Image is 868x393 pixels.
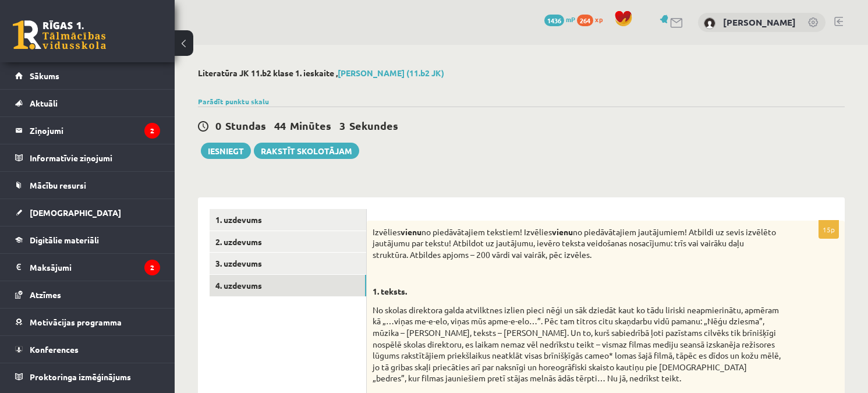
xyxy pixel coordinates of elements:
[30,235,99,245] span: Digitālie materiāli
[577,15,608,24] a: 264 xp
[15,226,160,253] a: Digitālie materiāli
[210,275,366,296] a: 4. uzdevums
[349,119,398,132] span: Sekundes
[15,144,160,171] a: Informatīvie ziņojumi
[274,119,286,132] span: 44
[15,281,160,308] a: Atzīmes
[198,68,845,78] h2: Literatūra JK 11.b2 klase 1. ieskaite ,
[552,226,573,237] strong: vienu
[15,90,160,116] a: Aktuāli
[225,119,266,132] span: Stundas
[15,199,160,226] a: [DEMOGRAPHIC_DATA]
[15,117,160,144] a: Ziņojumi2
[339,119,345,132] span: 3
[254,143,359,159] a: Rakstīt skolotājam
[15,309,160,335] a: Motivācijas programma
[373,286,407,296] strong: 1. teksts.
[198,97,269,106] a: Parādīt punktu skalu
[215,119,221,132] span: 0
[30,144,160,171] legend: Informatīvie ziņojumi
[30,371,131,382] span: Proktoringa izmēģinājums
[210,209,366,231] a: 1. uzdevums
[566,15,575,24] span: mP
[15,363,160,390] a: Proktoringa izmēģinājums
[30,317,122,327] span: Motivācijas programma
[544,15,575,24] a: 1436 mP
[373,226,781,261] p: Izvēlies no piedāvātajiem tekstiem! Izvēlies no piedāvātajiem jautājumiem! Atbildi uz sevis izvēl...
[30,207,121,218] span: [DEMOGRAPHIC_DATA]
[30,254,160,281] legend: Maksājumi
[30,344,79,355] span: Konferences
[15,254,160,281] a: Maksājumi2
[30,289,61,300] span: Atzīmes
[13,20,106,49] a: Rīgas 1. Tālmācības vidusskola
[144,123,160,139] i: 2
[15,172,160,199] a: Mācību resursi
[338,68,444,78] a: [PERSON_NAME] (11.b2 JK)
[210,231,366,253] a: 2. uzdevums
[30,70,59,81] span: Sākums
[544,15,564,26] span: 1436
[577,15,593,26] span: 264
[401,226,421,237] strong: vienu
[210,253,366,274] a: 3. uzdevums
[595,15,603,24] span: xp
[30,98,58,108] span: Aktuāli
[15,62,160,89] a: Sākums
[290,119,331,132] span: Minūtes
[373,305,781,384] p: No skolas direktora galda atvilktnes izlien pieci nēģi un sāk dziedāt kaut ko tādu liriski neapmi...
[201,143,251,159] button: Iesniegt
[723,16,796,28] a: [PERSON_NAME]
[704,17,715,29] img: Natālija Leiškalne
[30,117,160,144] legend: Ziņojumi
[15,336,160,363] a: Konferences
[819,220,839,239] p: 15p
[144,260,160,275] i: 2
[30,180,86,190] span: Mācību resursi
